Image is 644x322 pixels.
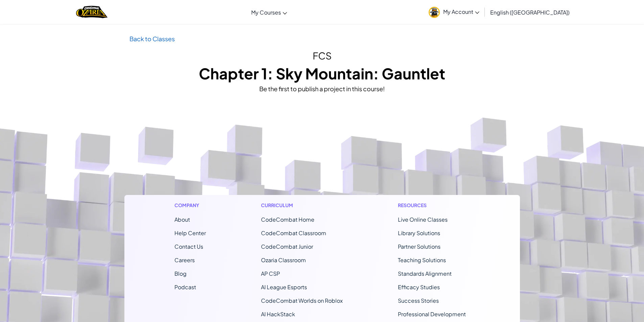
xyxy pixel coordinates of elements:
[261,297,343,304] a: CodeCombat Worlds on Roblox
[398,256,446,264] a: Teaching Solutions
[398,243,440,250] a: Partner Solutions
[76,5,108,19] a: Ozaria by CodeCombat logo
[174,216,190,223] a: About
[398,297,439,304] a: Success Stories
[76,5,108,19] img: Home
[443,8,479,15] span: My Account
[398,270,452,277] a: Standards Alignment
[261,216,314,223] span: CodeCombat Home
[248,3,290,21] a: My Courses
[174,283,196,291] a: Podcast
[251,9,281,16] span: My Courses
[398,283,440,291] a: Efficacy Studies
[490,9,570,16] span: English ([GEOGRAPHIC_DATA])
[174,229,206,237] a: Help Center
[129,35,175,43] a: Back to Classes
[398,311,466,318] a: Professional Development
[398,229,440,237] a: Library Solutions
[174,243,203,250] span: Contact Us
[487,3,573,21] a: English ([GEOGRAPHIC_DATA])
[261,243,313,250] a: CodeCombat Junior
[129,63,515,84] h1: Chapter 1: Sky Mountain: Gauntlet
[174,202,206,209] h1: Company
[261,229,326,237] a: CodeCombat Classroom
[261,256,306,264] a: Ozaria Classroom
[174,270,187,277] a: Blog
[425,1,483,23] a: My Account
[398,216,448,223] a: Live Online Classes
[174,256,195,264] a: Careers
[398,202,470,209] h1: Resources
[261,283,307,291] a: AI League Esports
[261,202,343,209] h1: Curriculum
[261,270,280,277] a: AP CSP
[261,311,295,318] a: AI HackStack
[129,49,515,63] h2: FCS
[429,7,440,18] img: avatar
[129,84,515,94] div: Be the first to publish a project in this course!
